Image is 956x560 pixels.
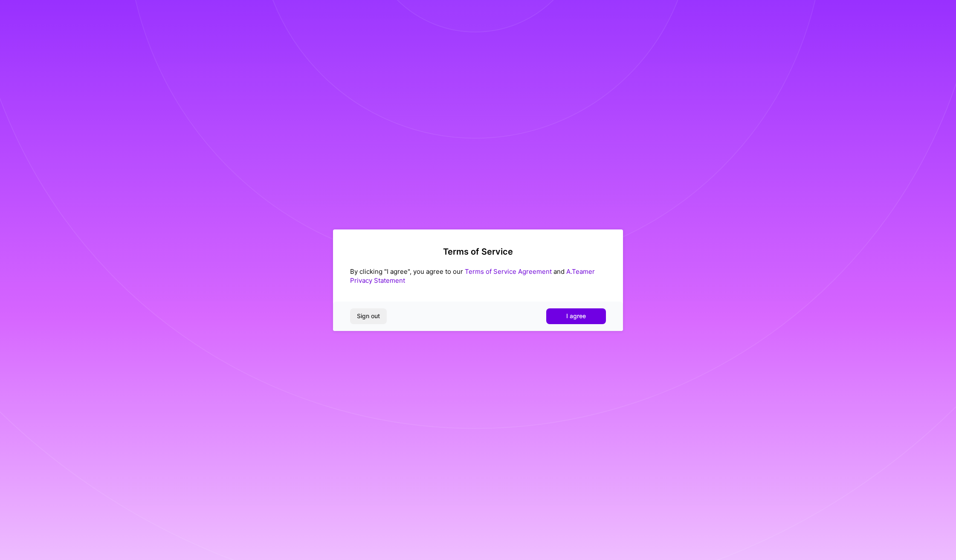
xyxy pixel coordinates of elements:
[546,308,606,324] button: I agree
[350,267,606,285] div: By clicking "I agree", you agree to our and
[350,247,606,257] h2: Terms of Service
[350,308,387,324] button: Sign out
[357,312,380,320] span: Sign out
[566,312,586,320] span: I agree
[465,267,552,276] a: Terms of Service Agreement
